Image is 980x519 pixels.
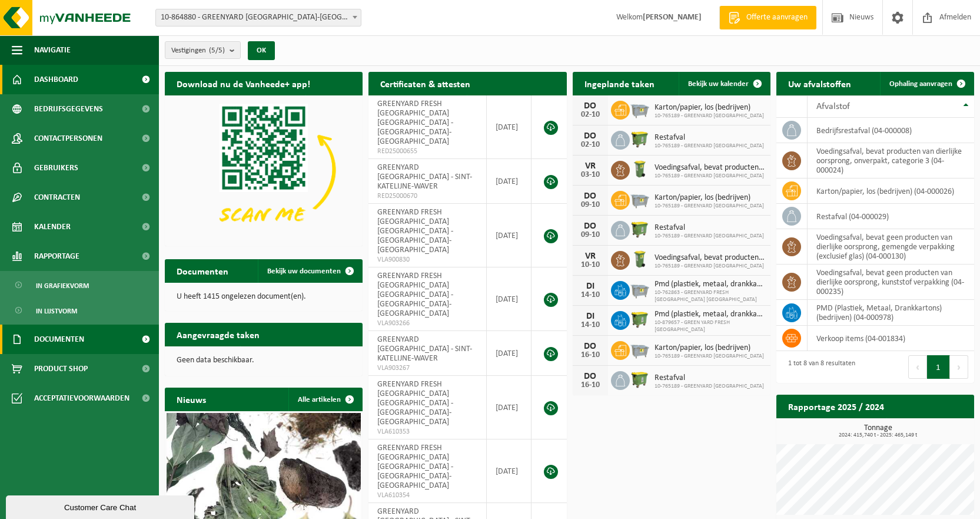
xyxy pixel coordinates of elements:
[288,388,361,411] a: Alle artikelen
[655,203,764,210] span: 10-765189 - GREENYARD [GEOGRAPHIC_DATA]
[579,191,602,201] div: DO
[579,201,602,209] div: 09-10
[808,204,974,229] td: restafval (04-000029)
[655,319,765,333] span: 10-879657 - GREEN YARD FRESH [GEOGRAPHIC_DATA]
[655,223,764,233] span: Restafval
[776,395,896,418] h2: Rapportage 2025 / 2024
[3,299,156,322] a: In lijstvorm
[655,280,765,289] span: Pmd (plastiek, metaal, drankkartons) (bedrijven)
[816,102,850,111] span: Afvalstof
[377,255,477,265] span: VLA900830
[487,95,531,159] td: [DATE]
[579,111,602,119] div: 02-10
[579,282,602,291] div: DI
[655,133,764,143] span: Restafval
[782,354,855,380] div: 1 tot 8 van 8 resultaten
[579,161,602,171] div: VR
[377,147,477,156] span: RED25000655
[630,159,650,179] img: WB-0140-HPE-GN-50
[487,331,531,376] td: [DATE]
[579,131,602,141] div: DO
[377,491,477,500] span: VLA610354
[579,312,602,321] div: DI
[34,212,71,242] span: Kalender
[377,427,477,437] span: VLA610353
[165,323,271,346] h2: Aangevraagde taken
[579,231,602,239] div: 09-10
[880,72,973,95] a: Ophaling aanvragen
[165,259,240,282] h2: Documenten
[643,13,702,22] strong: [PERSON_NAME]
[655,310,765,319] span: Pmd (plastiek, metaal, drankkartons) (bedrijven)
[579,342,602,351] div: DO
[156,9,361,26] span: 10-864880 - GREENYARD SINT-KATELIJNE-WAVER
[377,100,453,146] span: GREENYARD FRESH [GEOGRAPHIC_DATA] [GEOGRAPHIC_DATA] - [GEOGRAPHIC_DATA]-[GEOGRAPHIC_DATA]
[165,95,363,244] img: Download de VHEPlus App
[655,373,764,383] span: Restafval
[377,444,453,490] span: GREENYARD FRESH [GEOGRAPHIC_DATA] [GEOGRAPHIC_DATA] - [GEOGRAPHIC_DATA]-[GEOGRAPHIC_DATA]
[34,35,71,65] span: Navigatie
[886,418,973,441] a: Bekijk rapportage
[377,208,453,254] span: GREENYARD FRESH [GEOGRAPHIC_DATA] [GEOGRAPHIC_DATA] - [GEOGRAPHIC_DATA]-[GEOGRAPHIC_DATA]
[177,293,351,301] p: U heeft 1415 ongelezen document(en).
[743,12,810,24] span: Offerte aanvragen
[655,113,764,120] span: 10-765189 - GREENYARD [GEOGRAPHIC_DATA]
[688,80,749,88] span: Bekijk uw kalender
[34,325,84,354] span: Documenten
[808,326,974,351] td: verkoop items (04-001834)
[368,72,482,95] h2: Certificaten & attesten
[630,99,650,119] img: WB-2500-GAL-GY-01
[579,381,602,389] div: 16-10
[719,6,816,29] a: Offerte aanvragen
[889,80,952,88] span: Ophaling aanvragen
[487,159,531,204] td: [DATE]
[579,141,602,149] div: 02-10
[808,300,974,326] td: PMD (Plastiek, Metaal, Drankkartons) (bedrijven) (04-000978)
[630,189,650,209] img: WB-2500-GAL-GY-01
[808,143,974,178] td: voedingsafval, bevat producten van dierlijke oorsprong, onverpakt, categorie 3 (04-000024)
[377,335,472,363] span: GREENYARD [GEOGRAPHIC_DATA] - SINT-KATELIJNE-WAVER
[258,259,361,283] a: Bekijk uw documenten
[655,103,764,113] span: Karton/papier, los (bedrijven)
[377,380,453,427] span: GREENYARD FRESH [GEOGRAPHIC_DATA] [GEOGRAPHIC_DATA] - [GEOGRAPHIC_DATA]-[GEOGRAPHIC_DATA]
[579,261,602,269] div: 10-10
[679,72,769,95] a: Bekijk uw kalender
[34,153,78,183] span: Gebruikers
[34,354,88,384] span: Product Shop
[630,339,650,359] img: WB-2500-GAL-GY-01
[377,272,453,318] span: GREENYARD FRESH [GEOGRAPHIC_DATA] [GEOGRAPHIC_DATA] - [GEOGRAPHIC_DATA]-[GEOGRAPHIC_DATA]
[36,300,77,322] span: In lijstvorm
[579,101,602,111] div: DO
[655,289,765,303] span: 10-762863 - GREENYARD FRESH [GEOGRAPHIC_DATA] [GEOGRAPHIC_DATA]
[579,222,602,231] div: DO
[34,242,79,271] span: Rapportage
[630,369,650,389] img: WB-1100-HPE-GN-50
[579,171,602,179] div: 03-10
[655,143,764,150] span: 10-765189 - GREENYARD [GEOGRAPHIC_DATA]
[487,204,531,267] td: [DATE]
[6,493,197,519] iframe: chat widget
[579,252,602,261] div: VR
[267,267,341,275] span: Bekijk uw documenten
[3,274,156,296] a: In grafiekvorm
[165,41,241,59] button: Vestigingen(5/5)
[34,124,102,153] span: Contactpersonen
[579,291,602,299] div: 14-10
[655,173,765,180] span: 10-765189 - GREENYARD [GEOGRAPHIC_DATA]
[377,319,477,328] span: VLA903266
[248,41,275,60] button: OK
[776,72,863,95] h2: Uw afvalstoffen
[34,384,129,413] span: Acceptatievoorwaarden
[34,65,78,94] span: Dashboard
[579,351,602,359] div: 16-10
[36,275,89,297] span: In grafiekvorm
[579,321,602,329] div: 14-10
[655,253,765,263] span: Voedingsafval, bevat producten van dierlijke oorsprong, onverpakt, categorie 3
[171,42,225,59] span: Vestigingen
[655,233,764,240] span: 10-765189 - GREENYARD [GEOGRAPHIC_DATA]
[808,265,974,300] td: voedingsafval, bevat geen producten van dierlijke oorsprong, kunststof verpakking (04-000235)
[782,432,974,438] span: 2024: 415,740 t - 2025: 465,149 t
[209,47,225,54] count: (5/5)
[630,279,650,299] img: WB-2500-GAL-GY-01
